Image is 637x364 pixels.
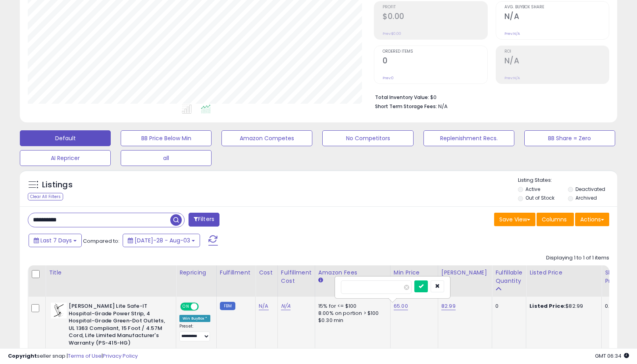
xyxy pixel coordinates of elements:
[20,150,111,166] button: AI Repricer
[103,352,138,360] a: Privacy Policy
[51,303,67,318] img: 41NpWwEzB0L._SL40_.jpg
[441,302,456,310] a: 82.99
[524,130,615,146] button: BB Share = Zero
[375,94,429,101] b: Total Inventory Value:
[318,269,387,277] div: Amazon Fees
[8,352,37,360] strong: Copyright
[575,213,609,226] button: Actions
[383,56,487,67] h2: 0
[383,31,401,36] small: Prev: $0.00
[220,302,235,310] small: FBM
[595,352,629,360] span: 2025-08-14 06:34 GMT
[495,303,520,310] div: 0
[438,103,448,110] span: N/A
[135,236,190,244] span: [DATE]-28 - Aug-03
[198,303,210,310] span: OFF
[318,310,384,317] div: 8.00% on portion > $100
[29,234,82,247] button: Last 7 Days
[281,269,312,285] div: Fulfillment Cost
[28,193,63,200] div: Clear All Filters
[181,303,191,310] span: ON
[179,269,213,277] div: Repricing
[495,269,523,285] div: Fulfillable Quantity
[189,213,219,227] button: Filters
[605,303,618,310] div: 0.00
[504,56,609,67] h2: N/A
[546,254,609,262] div: Displaying 1 to 1 of 1 items
[575,186,605,192] label: Deactivated
[383,5,487,10] span: Profit
[525,186,540,192] label: Active
[83,237,119,245] span: Compared to:
[69,303,165,349] b: [PERSON_NAME] Lite Safe-IT Hospital-Grade Power Strip, 4 Hospital-Grade Green-Dot Outlets, UL 136...
[40,236,72,244] span: Last 7 Days
[179,324,210,341] div: Preset:
[42,179,73,191] h5: Listings
[504,50,609,54] span: ROI
[529,269,598,277] div: Listed Price
[529,302,566,310] b: Listed Price:
[529,303,595,310] div: $82.99
[441,269,489,277] div: [PERSON_NAME]
[49,269,173,277] div: Title
[394,302,408,310] a: 65.00
[221,130,312,146] button: Amazon Competes
[504,5,609,10] span: Avg. Buybox Share
[259,302,268,310] a: N/A
[259,269,274,277] div: Cost
[518,177,617,184] p: Listing States:
[504,76,520,80] small: Prev: N/A
[318,303,384,310] div: 15% for <= $100
[121,150,212,166] button: all
[383,76,394,80] small: Prev: 0
[220,269,252,277] div: Fulfillment
[504,31,520,36] small: Prev: N/A
[525,194,554,201] label: Out of Stock
[605,269,621,285] div: Ship Price
[8,353,138,360] div: seller snap | |
[394,269,435,277] div: Min Price
[494,213,535,226] button: Save View
[123,234,200,247] button: [DATE]-28 - Aug-03
[537,213,574,226] button: Columns
[375,103,437,110] b: Short Term Storage Fees:
[575,194,597,201] label: Archived
[542,215,567,223] span: Columns
[20,130,111,146] button: Default
[68,352,102,360] a: Terms of Use
[121,130,212,146] button: BB Price Below Min
[318,277,323,284] small: Amazon Fees.
[179,315,210,322] div: Win BuyBox *
[318,317,384,324] div: $0.30 min
[504,12,609,23] h2: N/A
[383,50,487,54] span: Ordered Items
[423,130,514,146] button: Replenishment Recs.
[281,302,291,310] a: N/A
[322,130,413,146] button: No Competitors
[383,12,487,23] h2: $0.00
[375,92,603,101] li: $0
